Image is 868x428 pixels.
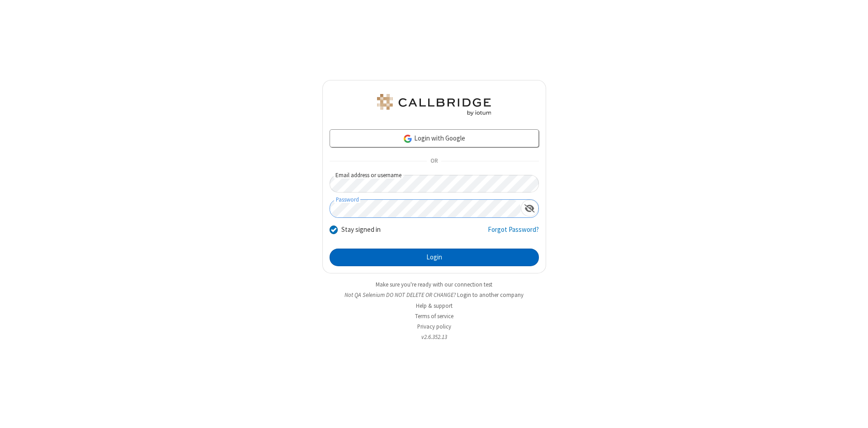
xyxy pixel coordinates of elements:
li: v2.6.352.13 [322,333,546,341]
label: Stay signed in [341,225,381,235]
li: Not QA Selenium DO NOT DELETE OR CHANGE? [322,291,546,299]
a: Help & support [416,302,453,310]
a: Privacy policy [417,323,451,330]
a: Forgot Password? [488,225,539,242]
span: OR [427,155,441,168]
input: Email address or username [330,175,539,193]
img: QA Selenium DO NOT DELETE OR CHANGE [375,94,493,116]
a: Login with Google [330,129,539,147]
input: Password [330,200,521,217]
div: Show password [521,200,538,216]
img: google-icon.png [403,134,413,144]
button: Login [330,249,539,267]
a: Make sure you're ready with our connection test [376,281,492,288]
a: Terms of service [415,312,453,320]
button: Login to another company [457,291,524,299]
iframe: Chat [845,404,861,422]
